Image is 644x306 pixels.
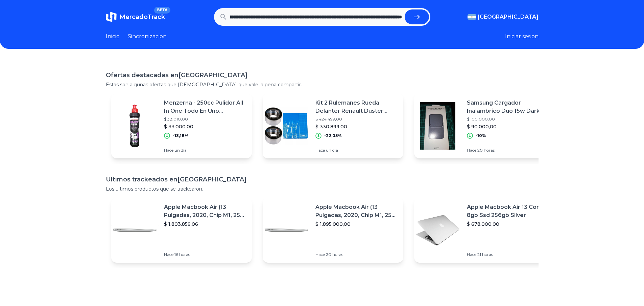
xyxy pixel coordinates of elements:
[315,99,398,115] p: Kit 2 Rulemanes Rueda Delanter Renault Duster 2014 2015 2016
[315,148,398,153] p: Hace un día
[315,203,398,219] p: Apple Macbook Air (13 Pulgadas, 2020, Chip M1, 256 Gb De Ssd, 8 Gb De Ram) - Plata
[106,175,539,184] h1: Ultimos trackeados en [GEOGRAPHIC_DATA]
[111,93,252,158] a: Featured imageMenzerna - 250cc Pulidor All In One Todo En Uno Abrillantado$ 38.010,00$ 33.000,00-...
[164,116,246,122] p: $ 38.010,00
[164,252,246,257] p: Hace 16 horas
[324,133,342,138] p: -22,05%
[467,116,549,122] p: $ 100.000,00
[154,7,170,14] span: BETA
[476,133,486,138] p: -10%
[164,203,246,219] p: Apple Macbook Air (13 Pulgadas, 2020, Chip M1, 256 Gb De Ssd, 8 Gb De Ram) - Plata
[106,12,117,22] img: MercadoTrack
[467,99,549,115] p: Samsung Cargador Inalámbrico Duo 15w Dark Gray
[119,13,165,21] span: MercadoTrack
[106,70,539,80] h1: Ofertas destacadas en [GEOGRAPHIC_DATA]
[478,13,539,21] span: [GEOGRAPHIC_DATA]
[467,252,549,257] p: Hace 21 horas
[315,116,398,122] p: $ 424.499,00
[414,102,461,150] img: Featured image
[106,185,539,192] p: Los ultimos productos que se trackearon.
[467,123,549,130] p: $ 90.000,00
[164,99,246,115] p: Menzerna - 250cc Pulidor All In One Todo En Uno Abrillantado
[111,102,159,150] img: Featured image
[467,203,549,219] p: Apple Macbook Air 13 Core I5 8gb Ssd 256gb Silver
[111,206,159,254] img: Featured image
[468,14,476,20] img: Argentina
[414,198,555,263] a: Featured imageApple Macbook Air 13 Core I5 8gb Ssd 256gb Silver$ 678.000,00Hace 21 horas
[164,221,246,227] p: $ 1.803.859,06
[505,32,539,41] button: Iniciar sesion
[164,123,246,130] p: $ 33.000,00
[106,32,120,41] a: Inicio
[467,148,549,153] p: Hace 20 horas
[106,81,539,88] p: Estas son algunas ofertas que [DEMOGRAPHIC_DATA] que vale la pena compartir.
[414,93,555,158] a: Featured imageSamsung Cargador Inalámbrico Duo 15w Dark Gray$ 100.000,00$ 90.000,00-10%Hace 20 horas
[263,206,310,254] img: Featured image
[128,32,167,41] a: Sincronizacion
[173,133,189,138] p: -13,18%
[315,221,398,227] p: $ 1.895.000,00
[263,198,403,263] a: Featured imageApple Macbook Air (13 Pulgadas, 2020, Chip M1, 256 Gb De Ssd, 8 Gb De Ram) - Plata$...
[468,13,539,21] button: [GEOGRAPHIC_DATA]
[111,198,252,263] a: Featured imageApple Macbook Air (13 Pulgadas, 2020, Chip M1, 256 Gb De Ssd, 8 Gb De Ram) - Plata$...
[315,252,398,257] p: Hace 20 horas
[414,206,461,254] img: Featured image
[263,102,310,150] img: Featured image
[467,221,549,227] p: $ 678.000,00
[164,148,246,153] p: Hace un día
[263,93,403,158] a: Featured imageKit 2 Rulemanes Rueda Delanter Renault Duster 2014 2015 2016$ 424.499,00$ 330.899,0...
[106,12,165,22] a: MercadoTrackBETA
[315,123,398,130] p: $ 330.899,00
